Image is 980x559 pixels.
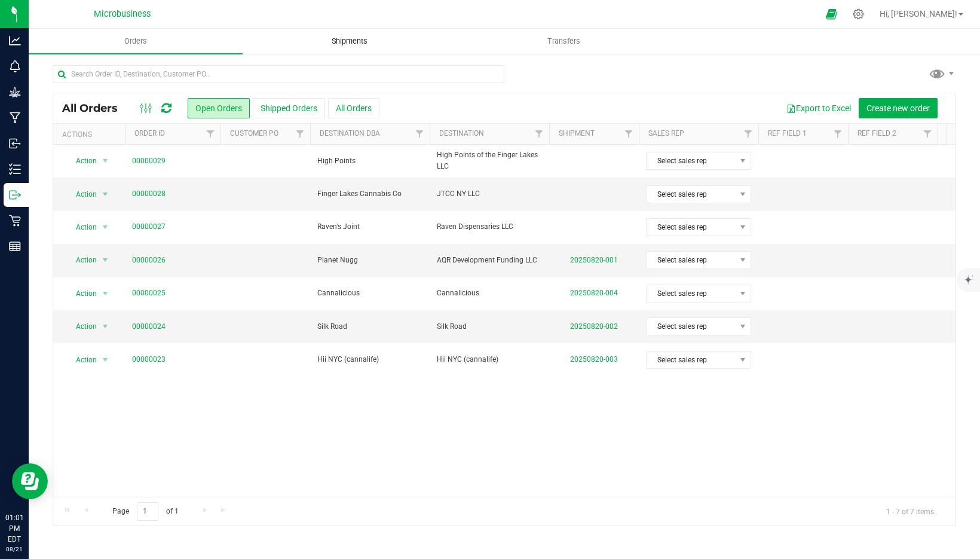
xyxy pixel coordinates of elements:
[317,255,422,266] span: Planet Nugg
[570,355,618,363] a: 20250820-003
[9,215,21,227] inline-svg: Retail
[647,152,736,169] span: Select sales rep
[9,86,21,98] inline-svg: Grow
[9,138,21,149] inline-svg: Inbound
[62,130,120,139] div: Actions
[243,29,457,54] a: Shipments
[317,354,422,365] span: Hii NYC (cannalife)
[877,502,944,520] span: 1 - 7 of 7 items
[437,321,542,332] span: Silk Road
[647,285,736,302] span: Select sales rep
[134,129,165,138] a: Order ID
[529,124,549,144] a: Filter
[132,288,166,299] a: 00000025
[859,98,938,118] button: Create new order
[9,189,21,201] inline-svg: Outbound
[9,163,21,175] inline-svg: Inventory
[739,124,758,144] a: Filter
[918,124,938,144] a: Filter
[437,188,542,200] span: JTCC NY LLC
[65,219,97,236] span: Action
[5,545,23,554] p: 08/21
[647,186,736,203] span: Select sales rep
[29,29,243,54] a: Orders
[132,188,166,200] a: 00000028
[648,129,684,138] a: Sales Rep
[132,255,166,266] a: 00000026
[647,352,736,368] span: Select sales rep
[9,60,21,72] inline-svg: Monitoring
[98,152,113,169] span: select
[828,124,848,144] a: Filter
[818,2,845,26] span: Open Ecommerce Menu
[12,463,48,499] iframe: Resource center
[531,36,596,47] span: Transfers
[253,98,325,118] button: Shipped Orders
[437,354,542,365] span: Hii NYC (cannalife)
[65,285,97,302] span: Action
[108,36,163,47] span: Orders
[65,186,97,203] span: Action
[53,65,504,83] input: Search Order ID, Destination, Customer PO...
[570,322,618,331] a: 20250820-002
[317,288,422,299] span: Cannalicious
[137,502,158,521] input: 1
[98,352,113,368] span: select
[65,152,97,169] span: Action
[65,318,97,335] span: Action
[570,256,618,264] a: 20250820-001
[132,354,166,365] a: 00000023
[65,252,97,268] span: Action
[98,318,113,335] span: select
[290,124,310,144] a: Filter
[619,124,639,144] a: Filter
[317,321,422,332] span: Silk Road
[94,9,151,19] span: Microbusiness
[98,186,113,203] span: select
[102,502,188,521] span: Page of 1
[768,129,807,138] a: Ref Field 1
[570,289,618,297] a: 20250820-004
[62,102,130,115] span: All Orders
[98,252,113,268] span: select
[410,124,430,144] a: Filter
[98,219,113,236] span: select
[437,255,542,266] span: AQR Development Funding LLC
[457,29,670,54] a: Transfers
[437,288,542,299] span: Cannalicious
[437,221,542,233] span: Raven Dispensaries LLC
[9,35,21,47] inline-svg: Analytics
[439,129,484,138] a: Destination
[866,103,930,113] span: Create new order
[65,352,97,368] span: Action
[320,129,380,138] a: Destination DBA
[132,221,166,233] a: 00000027
[98,285,113,302] span: select
[132,321,166,332] a: 00000024
[857,129,896,138] a: Ref Field 2
[9,112,21,124] inline-svg: Manufacturing
[328,98,379,118] button: All Orders
[5,512,23,545] p: 01:01 PM EDT
[230,129,278,138] a: Customer PO
[201,124,220,144] a: Filter
[437,149,542,172] span: High Points of the Finger Lakes LLC
[316,36,384,47] span: Shipments
[9,240,21,252] inline-svg: Reports
[188,98,250,118] button: Open Orders
[317,188,422,200] span: Finger Lakes Cannabis Co
[880,9,957,19] span: Hi, [PERSON_NAME]!
[851,8,866,20] div: Manage settings
[779,98,859,118] button: Export to Excel
[317,221,422,233] span: Raven’s Joint
[647,219,736,236] span: Select sales rep
[132,155,166,167] a: 00000029
[559,129,595,138] a: Shipment
[317,155,422,167] span: High Points
[647,252,736,268] span: Select sales rep
[647,318,736,335] span: Select sales rep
